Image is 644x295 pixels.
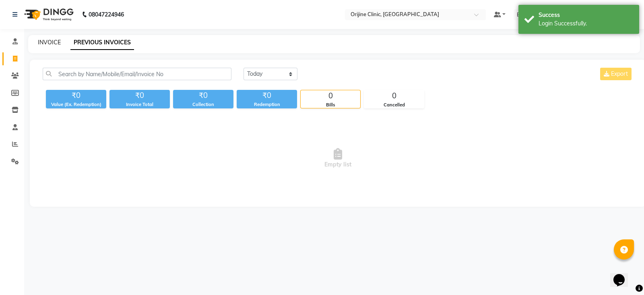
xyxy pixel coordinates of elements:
div: ₹0 [173,90,233,101]
div: 0 [364,90,424,102]
div: ₹0 [109,90,170,101]
b: 08047224946 [89,3,124,26]
div: 0 [301,90,360,102]
div: Redemption [237,101,297,108]
div: Success [539,11,633,19]
a: PREVIOUS INVOICES [70,35,134,50]
div: Bills [301,102,360,108]
div: Login Successfully. [539,19,633,28]
iframe: chat widget [610,263,636,287]
span: Empty list [43,118,633,199]
div: Value (Ex. Redemption) [46,101,106,108]
div: Invoice Total [109,101,170,108]
img: logo [21,3,76,26]
div: Collection [173,101,233,108]
div: Cancelled [364,102,424,108]
div: ₹0 [237,90,297,101]
div: ₹0 [46,90,106,101]
input: Search by Name/Mobile/Email/Invoice No [43,68,231,80]
a: INVOICE [38,39,61,46]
